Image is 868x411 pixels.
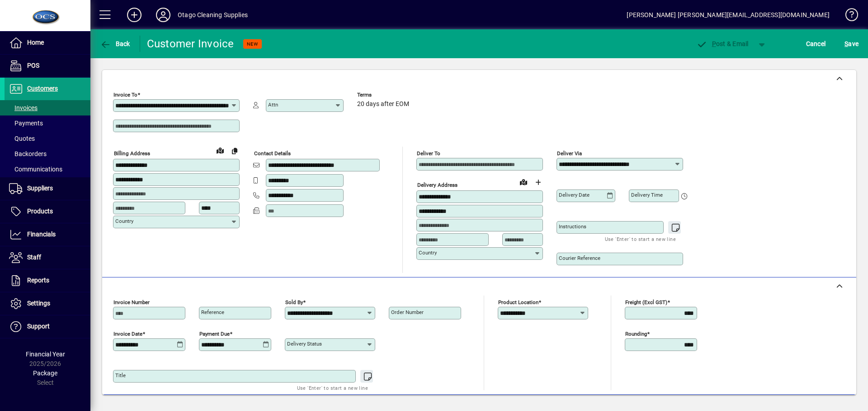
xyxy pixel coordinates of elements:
mat-label: Title [115,372,126,379]
span: Payments [9,120,43,127]
span: Communications [9,166,62,173]
button: Cancel [804,36,828,52]
span: S [844,40,848,47]
a: Support [5,315,90,338]
span: Support [27,323,50,330]
a: Backorders [5,146,90,162]
span: Quotes [9,135,35,142]
button: Add [120,7,149,23]
span: POS [27,62,39,69]
span: Backorders [9,150,47,157]
mat-label: Product location [498,299,538,305]
mat-label: Deliver via [557,150,582,157]
span: Back [100,40,130,47]
mat-label: Instructions [559,223,586,230]
a: Invoices [5,100,90,115]
mat-label: Invoice To [113,92,137,98]
button: Save [842,36,861,52]
a: Financials [5,223,90,246]
mat-label: Courier Reference [559,255,600,261]
span: ave [844,37,859,51]
span: Staff [27,254,41,261]
a: View on map [213,143,227,157]
span: NEW [247,41,258,47]
span: Customers [27,85,58,92]
span: Invoices [9,104,38,111]
a: Home [5,32,90,54]
a: Products [5,200,90,223]
span: Package [33,369,57,377]
a: Reports [5,269,90,292]
span: Cancel [806,37,826,51]
button: Profile [149,7,178,23]
span: 20 days after EOM [357,101,409,108]
a: Staff [5,246,90,269]
span: Terms [357,92,411,98]
mat-label: Country [419,249,437,256]
a: View on map [516,175,531,189]
span: Home [27,39,44,46]
div: [PERSON_NAME] [PERSON_NAME][EMAIL_ADDRESS][DOMAIN_NAME] [627,8,830,22]
mat-label: Delivery status [287,341,322,347]
mat-label: Reference [201,309,224,315]
div: Otago Cleaning Supplies [178,8,248,22]
mat-label: Attn [268,102,278,108]
app-page-header-button: Back [90,36,140,52]
a: Communications [5,162,90,177]
mat-label: Country [115,218,133,224]
span: Products [27,208,53,215]
mat-label: Payment due [199,331,230,337]
mat-hint: Use 'Enter' to start a new line [297,383,368,393]
mat-label: Rounding [625,331,647,337]
mat-label: Invoice date [113,331,142,337]
span: P [712,40,716,47]
a: Knowledge Base [839,2,857,31]
a: Settings [5,292,90,315]
span: Settings [27,300,50,307]
span: Suppliers [27,185,53,192]
a: POS [5,55,90,77]
a: Quotes [5,131,90,146]
div: Customer Invoice [147,37,234,51]
button: Back [98,36,132,52]
span: Financial Year [26,351,65,358]
mat-label: Order number [391,309,424,315]
button: Choose address [531,175,545,189]
mat-label: Delivery time [631,192,663,198]
span: ost & Email [696,40,749,47]
a: Payments [5,115,90,131]
mat-label: Freight (excl GST) [625,299,667,305]
mat-hint: Use 'Enter' to start a new line [605,234,676,244]
span: Financials [27,231,56,238]
mat-label: Deliver To [417,150,440,157]
mat-label: Delivery date [559,192,590,198]
button: Post & Email [692,36,753,52]
button: Copy to Delivery address [227,143,242,158]
mat-label: Invoice number [113,299,150,305]
span: Reports [27,277,49,284]
mat-label: Sold by [285,299,303,305]
a: Suppliers [5,177,90,200]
